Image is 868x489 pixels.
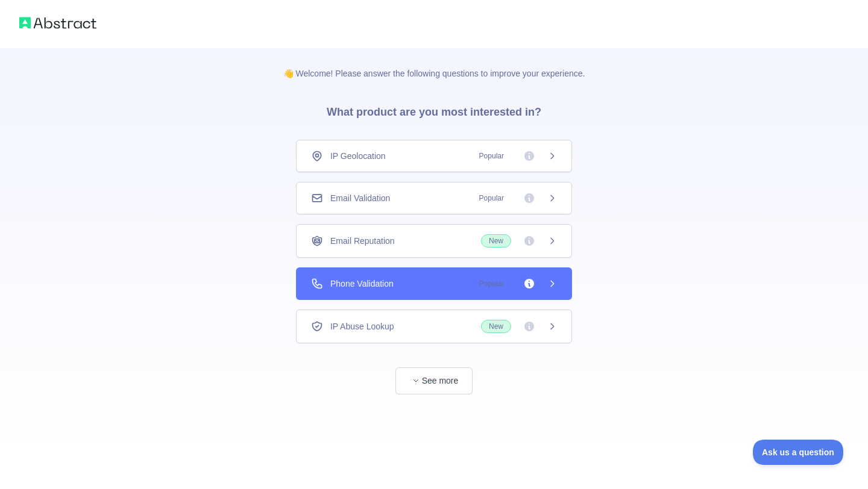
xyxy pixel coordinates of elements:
[472,192,511,204] span: Popular
[19,14,96,31] img: Abstract logo
[330,150,386,162] span: IP Geolocation
[481,320,511,333] span: New
[481,234,511,248] span: New
[307,79,561,140] h3: What product are you most interested in?
[395,367,473,394] button: See more
[472,278,511,290] span: Popular
[330,235,395,247] span: Email Reputation
[330,320,394,332] span: IP Abuse Lookup
[330,192,390,204] span: Email Validation
[264,48,605,79] p: 👋 Welcome! Please answer the following questions to improve your experience.
[330,278,394,290] span: Phone Validation
[472,150,511,162] span: Popular
[753,440,844,465] iframe: Toggle Customer Support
